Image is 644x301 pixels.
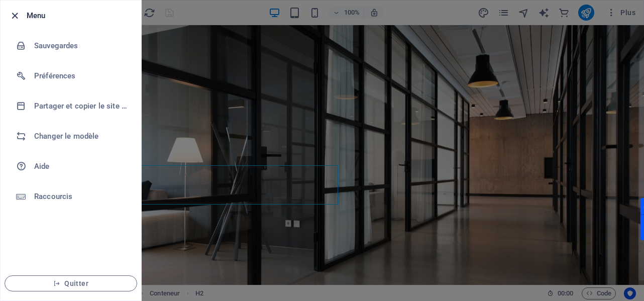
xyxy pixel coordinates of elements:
[27,10,133,22] h6: Menu
[34,100,127,112] h6: Partager et copier le site web
[34,160,127,172] h6: Aide
[34,190,127,203] h6: Raccourcis
[34,70,127,82] h6: Préférences
[5,275,137,291] button: Quitter
[1,151,141,181] a: Aide
[34,40,127,52] h6: Sauvegardes
[13,279,129,287] span: Quitter
[34,130,127,142] h6: Changer le modèle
